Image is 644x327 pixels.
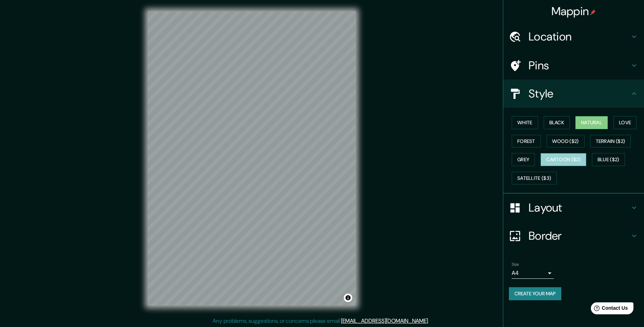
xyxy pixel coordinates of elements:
button: White [512,116,538,129]
button: Love [613,116,637,129]
h4: Layout [529,201,630,215]
div: A4 [512,268,554,279]
button: Natural [575,116,608,129]
h4: Location [529,30,630,44]
button: Create your map [509,287,561,300]
button: Terrain ($2) [590,135,631,148]
iframe: Help widget launcher [581,300,636,319]
label: Size [512,262,519,268]
h4: Border [529,229,630,243]
button: Toggle attribution [344,294,352,302]
h4: Style [529,87,630,101]
div: Layout [503,194,644,222]
div: . [430,317,431,325]
button: Forest [512,135,541,148]
img: pin-icon.png [590,10,596,15]
div: . [429,317,430,325]
h4: Mappin [551,4,596,18]
div: Pins [503,51,644,80]
button: Blue ($2) [592,153,625,166]
p: Any problems, suggestions, or concerns please email . [213,317,429,325]
h4: Pins [529,58,630,73]
button: Wood ($2) [547,135,585,148]
button: Satellite ($3) [512,172,557,185]
div: Style [503,80,644,108]
canvas: Map [148,11,356,306]
button: Cartoon ($2) [541,153,586,166]
button: Grey [512,153,535,166]
a: [EMAIL_ADDRESS][DOMAIN_NAME] [341,317,428,325]
div: Border [503,222,644,250]
button: Black [544,116,570,129]
div: Location [503,23,644,51]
